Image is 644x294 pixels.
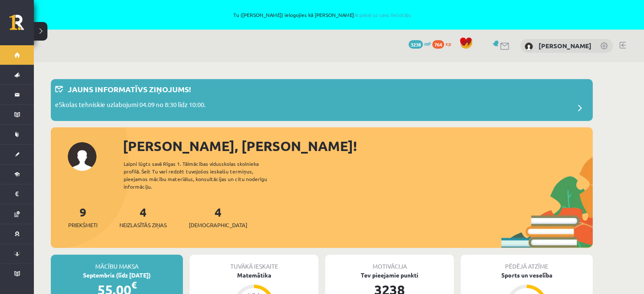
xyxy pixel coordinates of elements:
[68,204,97,229] a: 9Priekšmeti
[119,204,167,229] a: 4Neizlasītās ziņas
[51,255,183,271] div: Mācību maksa
[189,204,247,229] a: 4[DEMOGRAPHIC_DATA]
[424,40,431,47] span: mP
[190,255,318,271] div: Tuvākā ieskaite
[55,100,206,112] p: eSkolas tehniskie uzlabojumi 04.09 no 8:30 līdz 10:00.
[325,271,454,280] div: Tev pieejamie punkti
[68,221,97,229] span: Priekšmeti
[354,11,411,18] a: Atpakaļ uz savu lietotāju
[432,40,455,47] a: 764 xp
[9,15,34,36] a: Rīgas 1. Tālmācības vidusskola
[445,40,451,47] span: xp
[64,12,580,17] span: Tu ([PERSON_NAME]) ielogojies kā [PERSON_NAME]
[190,271,318,280] div: Matemātika
[131,279,137,291] span: €
[189,221,247,229] span: [DEMOGRAPHIC_DATA]
[123,136,593,156] div: [PERSON_NAME], [PERSON_NAME]!
[432,40,444,49] span: 764
[119,221,167,229] span: Neizlasītās ziņas
[461,271,593,280] div: Sports un veselība
[124,160,282,190] div: Laipni lūgts savā Rīgas 1. Tālmācības vidusskolas skolnieka profilā. Šeit Tu vari redzēt tuvojošo...
[525,42,533,51] img: Amanda Lorberga
[409,40,423,49] span: 3238
[68,83,191,95] p: Jauns informatīvs ziņojums!
[461,255,593,271] div: Pēdējā atzīme
[55,83,589,117] a: Jauns informatīvs ziņojums! eSkolas tehniskie uzlabojumi 04.09 no 8:30 līdz 10:00.
[409,40,431,47] a: 3238 mP
[51,271,183,280] div: Septembris (līdz [DATE])
[539,41,591,50] a: [PERSON_NAME]
[325,255,454,271] div: Motivācija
